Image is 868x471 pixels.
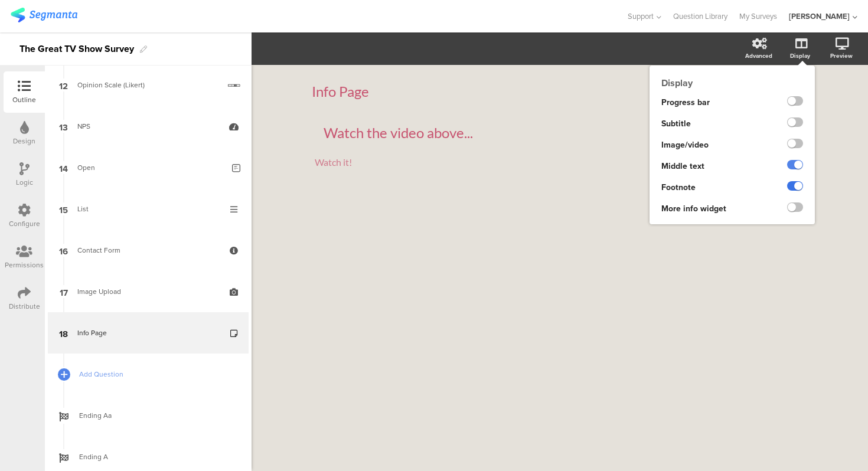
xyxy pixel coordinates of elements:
a: 13 NPS [48,106,249,147]
div: Configure [9,218,40,229]
span: Subtitle [661,117,691,130]
div: [PERSON_NAME] [789,11,850,22]
div: Logic [16,177,33,188]
div: Watch it! [315,156,805,168]
div: Design [13,136,35,146]
a: 15 List [48,188,249,230]
span: Add Question [79,368,230,380]
span: Middle text [661,160,704,172]
a: Ending Aa [48,395,249,436]
span: 18 [59,326,68,339]
span: Footnote [661,181,696,194]
div: Info Page [77,327,218,339]
div: List [77,203,218,215]
span: Support [628,11,654,22]
span: Progress bar [661,96,710,109]
span: 16 [59,244,68,257]
a: 18 Info Page [48,312,249,354]
a: 12 Opinion Scale (Likert) [48,64,249,106]
span: 17 [60,285,68,298]
img: segmanta logo [11,8,77,22]
div: Info Page [312,83,808,100]
div: Image Upload [77,286,218,297]
div: Contact Form [77,244,218,256]
div: Display [650,76,815,90]
div: Advanced [745,51,772,60]
span: Ending Aa [79,410,230,421]
a: 14 Open [48,147,249,188]
div: Preview [830,51,853,60]
span: 12 [59,78,68,91]
span: 13 [59,120,68,133]
a: 16 Contact Form [48,230,249,271]
p: Watch the video above... [324,124,796,142]
span: 14 [59,161,68,174]
span: Ending A [79,451,230,463]
div: Opinion Scale (Likert) [77,79,219,91]
span: Image/video [661,139,709,151]
div: Distribute [9,301,40,312]
span: More info widget [661,202,726,215]
div: NPS [77,120,218,132]
div: Permissions [5,260,44,270]
div: The Great TV Show Survey [19,40,134,58]
div: Display [790,51,810,60]
div: Outline [12,94,36,105]
div: Open [77,162,223,174]
span: 15 [59,202,68,215]
a: 17 Image Upload [48,271,249,312]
